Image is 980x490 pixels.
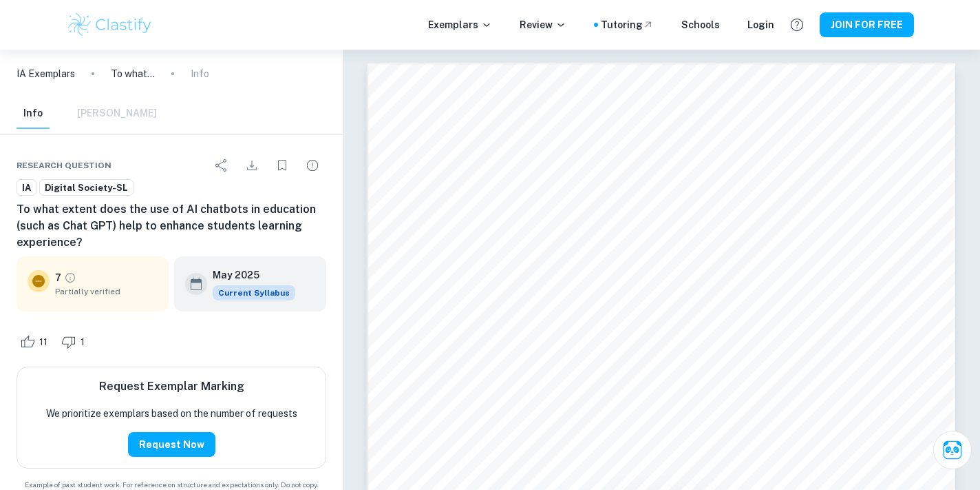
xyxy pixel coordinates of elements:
button: JOIN FOR FREE [820,12,914,37]
p: To what extent does the use of AI chatbots in education (such as Chat GPT) help to enhance studen... [111,66,155,81]
h6: Request Exemplar Marking [99,378,244,395]
p: We prioritize exemplars based on the number of requests [46,406,297,421]
a: IA Exemplars [17,66,75,81]
button: Ask Clai [933,431,972,469]
p: Review [520,17,566,32]
div: Dislike [58,331,92,353]
span: IA [17,181,36,195]
div: Bookmark [268,152,296,179]
p: Exemplars [428,17,492,32]
a: Login [747,17,774,32]
span: Example of past student work. For reference on structure and expectations only. Do not copy. [17,480,326,490]
div: This exemplar is based on the current syllabus. Feel free to refer to it for inspiration/ideas wh... [213,285,295,300]
div: Download [238,152,266,179]
a: Grade partially verified [64,272,76,284]
button: Info [17,99,50,129]
span: 11 [32,336,55,349]
p: Info [191,66,209,81]
a: IA [17,179,36,196]
button: Request Now [128,432,215,457]
div: Report issue [299,152,326,179]
a: Schools [681,17,720,32]
a: Tutoring [601,17,654,32]
img: Clastify logo [66,11,153,39]
span: Partially verified [55,285,158,298]
h6: To what extent does the use of AI chatbots in education (such as Chat GPT) help to enhance studen... [17,201,326,251]
p: 7 [55,270,61,285]
span: Current Syllabus [213,285,295,300]
button: Help and Feedback [785,13,809,37]
a: Digital Society-SL [39,179,134,196]
span: Research question [17,159,111,172]
h6: May 2025 [213,267,284,283]
div: Like [17,331,55,353]
span: 1 [73,336,92,349]
div: Share [208,152,235,179]
span: Digital Society-SL [40,181,133,195]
